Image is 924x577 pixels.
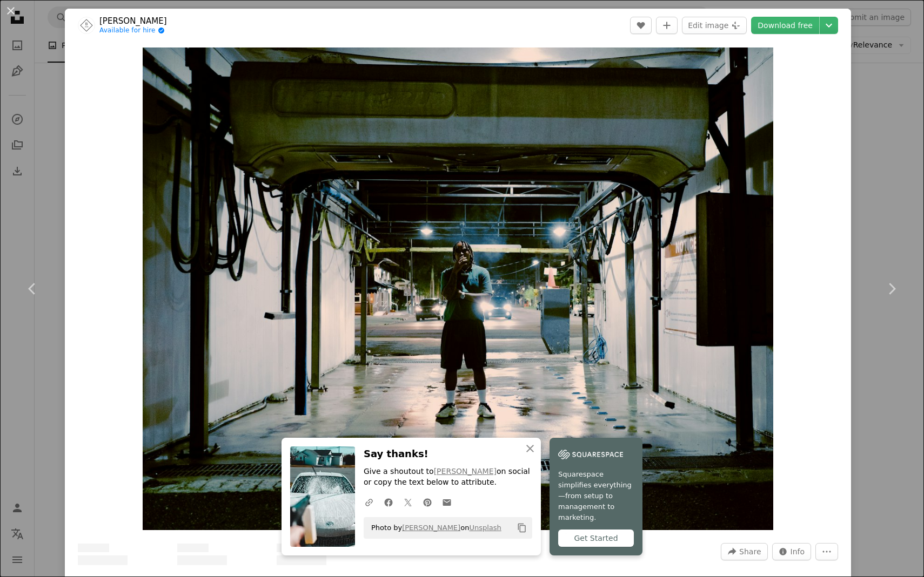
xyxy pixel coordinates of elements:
img: file-1747939142011-51e5cc87e3c9 [558,446,623,463]
span: ––– –––– –––– [277,555,326,565]
button: Edit image [682,17,747,34]
p: Give a shoutout to on social or copy the text below to attribute. [364,466,532,488]
a: Available for hire [99,26,167,35]
h3: Say thanks! [364,446,532,462]
a: Share on Twitter [398,491,418,513]
button: More Actions [815,543,838,560]
span: ––– –– –– [277,544,308,552]
a: Share on Pinterest [418,491,437,513]
img: man in black jacket walking on hallway [143,47,773,530]
a: [PERSON_NAME] [402,524,460,532]
button: Add to Collection [656,17,678,34]
span: ––– –– –– [177,544,209,552]
a: [PERSON_NAME] [99,16,167,26]
span: ––– –– –– [78,544,109,552]
a: Share on Facebook [379,491,398,513]
button: Zoom in on this image [143,47,773,530]
button: Like [630,17,652,34]
a: Share over email [437,491,457,513]
span: Share [739,544,761,560]
div: Get Started [558,530,634,547]
a: Unsplash [469,524,501,532]
span: Photo by on [366,519,501,537]
span: Squarespace simplifies everything—from setup to management to marketing. [558,469,634,523]
button: Stats about this image [772,543,812,560]
span: Info [791,544,805,560]
span: ––– –––– –––– [78,555,128,565]
button: Share this image [721,543,767,560]
a: Next [859,237,924,341]
button: Copy to clipboard [513,519,531,537]
a: Squarespace simplifies everything—from setup to management to marketing.Get Started [550,438,642,555]
button: Choose download size [820,17,838,34]
a: Download free [751,17,819,34]
a: [PERSON_NAME] [434,467,497,476]
span: ––– –––– –––– [177,555,227,565]
img: Go to Brian Lundquist's profile [78,17,95,34]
